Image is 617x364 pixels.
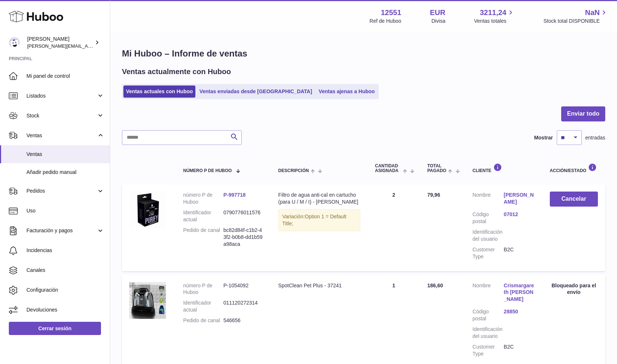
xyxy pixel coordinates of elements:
[316,85,378,98] a: Ventas ajenas a Huboo
[129,282,166,319] img: 1754472514.jpeg
[585,134,605,141] span: entradas
[550,192,598,207] button: Cancelar
[223,282,263,296] dd: P-1054092
[26,112,97,119] span: Stock
[480,8,506,18] span: 3211,24
[26,287,104,294] span: Configuración
[427,164,446,173] span: Total pagado
[122,48,605,59] h1: Mi Huboo – Informe de ventas
[183,168,232,173] span: número P de Huboo
[223,227,263,248] dd: bc82d84f-c1b2-43f2-b0b8-dd1b59a98aca
[375,164,401,173] span: Cantidad ASIGNADA
[26,306,104,313] span: Devoluciones
[473,211,504,225] dt: Código postal
[473,282,504,305] dt: Nombre
[473,343,504,357] dt: Customer Type
[27,36,93,50] div: [PERSON_NAME]
[504,343,535,357] dd: B2C
[550,163,598,173] div: Acción/Estado
[26,151,104,158] span: Ventas
[26,188,97,194] span: Pedidos
[9,37,20,48] img: gerardo.montoiro@cleverenterprise.es
[473,163,535,173] div: Cliente
[26,207,104,214] span: Uso
[504,282,535,303] a: Crismargareth [PERSON_NAME]
[474,18,515,25] span: Ventas totales
[123,85,195,98] a: Ventas actuales con Huboo
[183,192,223,205] dt: número P de Huboo
[427,283,443,288] span: 186,60
[473,246,504,260] dt: Customer Type
[550,282,598,296] div: Bloqueado para el envío
[504,308,535,315] a: 28850
[223,209,263,223] dd: 0790776011576
[432,18,445,25] div: Divisa
[474,8,515,25] a: 3211,24 Ventas totales
[427,192,440,198] span: 79,96
[223,317,263,324] dd: 546656
[26,169,104,176] span: Añadir pedido manual
[183,299,223,313] dt: Identificador actual
[473,229,504,243] dt: Identificación del usuario
[278,192,360,205] div: Filtro de agua anti-cal en cartucho (para U / M / I) - [PERSON_NAME]
[544,8,608,25] a: NaN Stock total DISPONIBLE
[282,214,346,226] span: Option 1 = Default Title;
[223,299,263,313] dd: 011120272314
[278,282,360,289] div: SpotClean Pet Plus - 37241
[26,92,97,99] span: Listados
[430,8,445,18] strong: EUR
[381,8,401,18] strong: 12551
[561,106,605,121] button: Enviar todo
[368,184,420,271] td: 2
[183,282,223,296] dt: número P de Huboo
[504,192,535,205] a: [PERSON_NAME]
[122,67,231,77] h2: Ventas actualmente con Huboo
[504,211,535,218] a: 07012
[585,8,600,18] span: NaN
[544,18,608,25] span: Stock total DISPONIBLE
[183,317,223,324] dt: Pedido de canal
[183,227,223,248] dt: Pedido de canal
[473,326,504,340] dt: Identificación del usuario
[278,209,360,231] div: Variación:
[473,308,504,322] dt: Código postal
[534,134,553,141] label: Mostrar
[27,43,187,49] span: [PERSON_NAME][EMAIL_ADDRESS][PERSON_NAME][DOMAIN_NAME]
[369,18,401,25] div: Ref de Huboo
[9,322,101,335] a: Cerrar sesión
[26,132,97,139] span: Ventas
[504,246,535,260] dd: B2C
[26,227,97,234] span: Facturación y pagos
[183,209,223,223] dt: Identificador actual
[26,247,104,254] span: Incidencias
[26,73,104,80] span: Mi panel de control
[278,168,309,173] span: Descripción
[26,267,104,274] span: Canales
[197,85,315,98] a: Ventas enviadas desde [GEOGRAPHIC_DATA]
[129,192,166,228] img: 125511722410940.jpg
[223,192,246,198] a: P-997718
[473,192,504,207] dt: Nombre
